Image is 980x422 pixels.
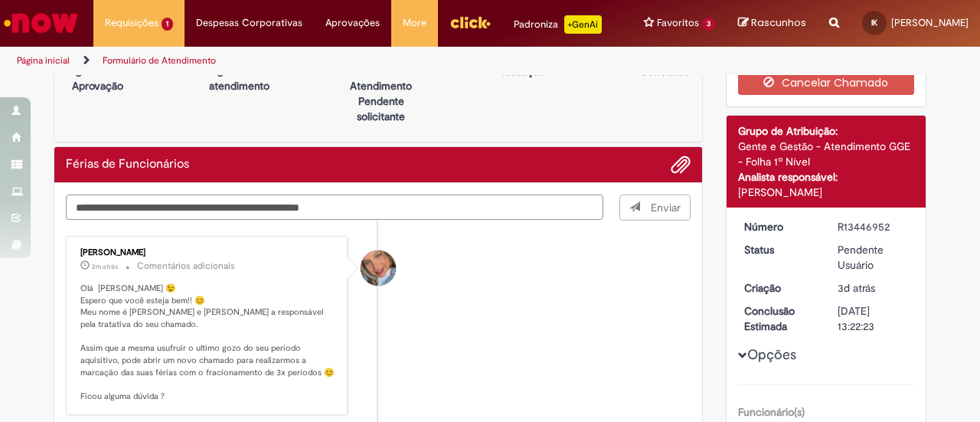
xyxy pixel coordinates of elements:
p: Em Atendimento [344,63,418,93]
div: [DATE] 13:22:23 [838,303,909,334]
b: Funcionário(s) [738,405,805,419]
span: Requisições [105,15,158,31]
div: [PERSON_NAME] [80,248,335,257]
small: Comentários adicionais [137,260,235,273]
span: Aprovações [325,15,380,31]
div: Padroniza [514,15,602,34]
p: Aguardando Aprovação [60,63,135,93]
span: More [403,15,426,31]
span: 2m atrás [92,262,118,271]
div: 26/08/2025 09:22:19 [838,280,909,296]
div: R13446952 [838,219,909,234]
h2: Férias de Funcionários Histórico de tíquete [66,158,189,172]
div: Jacqueline Andrade Galani [361,250,396,286]
div: Analista responsável: [738,169,915,185]
button: Cancelar Chamado [738,70,915,95]
dt: Status [733,242,827,257]
div: [PERSON_NAME] [738,185,915,200]
p: Aguardando atendimento [202,63,276,93]
p: Pendente solicitante [344,93,418,124]
span: IK [871,18,877,28]
a: Formulário de Atendimento [103,54,216,67]
img: ServiceNow [2,8,80,38]
span: Despesas Corporativas [196,15,302,31]
time: 28/08/2025 16:27:16 [92,262,118,271]
div: Gente e Gestão - Atendimento GGE - Folha 1º Nível [738,139,915,169]
img: click_logo_yellow_360x200.png [449,11,491,34]
div: Grupo de Atribuição: [738,123,915,139]
p: Olá [PERSON_NAME] 😉 Espero que você esteja bem!! 😊 Meu nome é [PERSON_NAME] e [PERSON_NAME] a res... [80,283,335,403]
span: Rascunhos [751,15,806,30]
textarea: Digite sua mensagem aqui... [66,195,603,220]
dt: Número [733,219,827,234]
p: +GenAi [564,15,602,34]
ul: Trilhas de página [11,47,642,75]
time: 26/08/2025 09:22:19 [838,281,875,295]
dt: Conclusão Estimada [733,303,827,334]
span: [PERSON_NAME] [891,16,969,29]
span: 1 [162,18,173,31]
span: Favoritos [657,15,699,31]
a: Rascunhos [738,16,806,31]
button: Adicionar anexos [671,155,691,175]
span: 3 [702,18,715,31]
span: 3d atrás [838,281,875,295]
div: Pendente Usuário [838,242,909,273]
a: Página inicial [17,54,70,67]
dt: Criação [733,280,827,296]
